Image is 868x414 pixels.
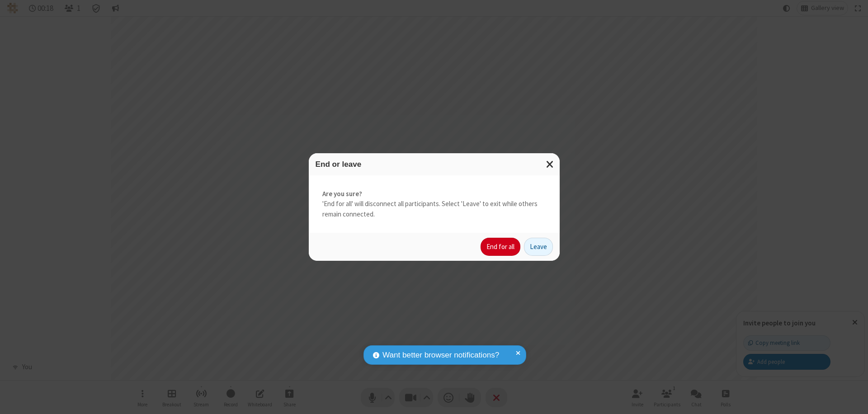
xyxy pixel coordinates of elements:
strong: Are you sure? [322,189,546,199]
h3: End or leave [316,160,553,169]
button: End for all [481,238,520,256]
div: 'End for all' will disconnect all participants. Select 'Leave' to exit while others remain connec... [309,175,560,233]
span: Want better browser notifications? [382,349,499,361]
button: Close modal [541,153,560,175]
button: Leave [524,238,553,256]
